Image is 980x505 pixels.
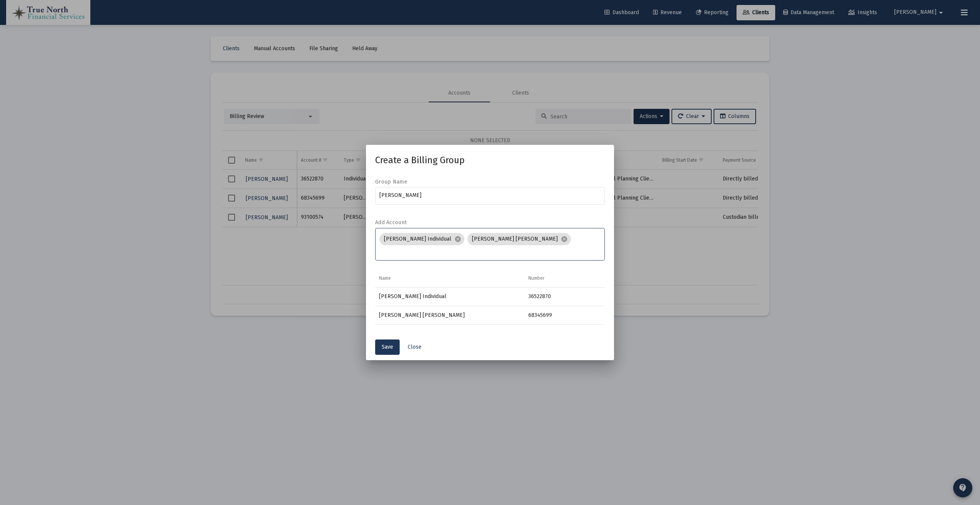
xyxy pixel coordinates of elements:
td: Column Number [524,269,605,287]
input: Group name [379,192,601,198]
span: Close [408,344,421,350]
button: Close [402,339,428,355]
label: Add Account [375,219,407,226]
h1: Create a Billing Group [375,154,605,166]
div: 36522870 [528,293,601,300]
div: Number [528,275,544,281]
div: 68345699 [528,312,601,319]
label: Group Name [375,179,407,185]
mat-chip-list: Assignment Selection [379,231,601,256]
mat-chip: [PERSON_NAME] Individual [379,233,464,245]
div: [PERSON_NAME] [PERSON_NAME] [379,312,521,319]
div: [PERSON_NAME] Individual [379,293,521,300]
span: Save [382,344,393,350]
td: Column Name [375,269,524,287]
div: Data grid [375,269,605,325]
mat-chip: [PERSON_NAME] [PERSON_NAME] [467,233,571,245]
div: Name [379,275,391,281]
mat-icon: cancel [454,236,461,243]
mat-icon: cancel [561,236,568,243]
button: Save [375,339,400,355]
